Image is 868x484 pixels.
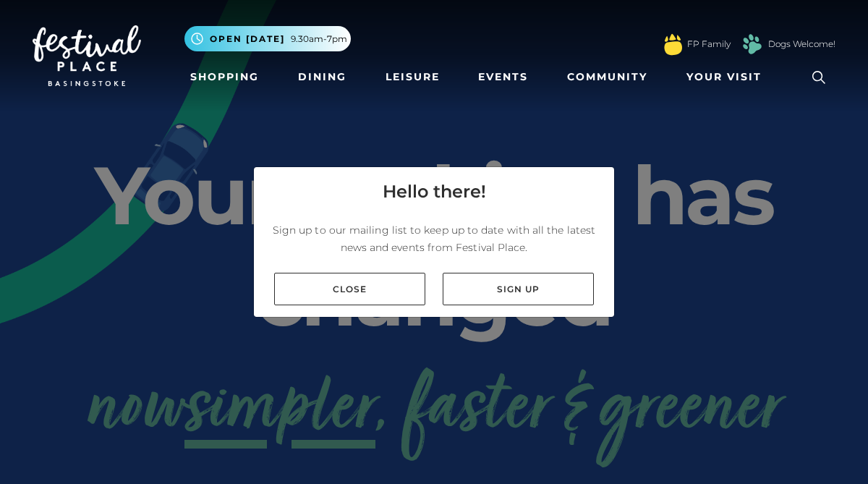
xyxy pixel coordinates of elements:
p: Sign up to our mailing list to keep up to date with all the latest news and events from Festival ... [265,221,603,256]
a: Your Visit [681,64,775,90]
h4: Hello there! [383,179,486,205]
a: Dining [292,64,352,90]
span: 9.30am-7pm [291,33,347,46]
a: Close [274,273,425,305]
a: Leisure [380,64,446,90]
img: Festival Place Logo [33,25,141,86]
a: Dogs Welcome! [768,38,835,51]
a: Sign up [443,273,594,305]
a: Community [561,64,653,90]
span: Your Visit [686,69,762,85]
button: Open [DATE] 9.30am-7pm [184,26,351,51]
a: Events [472,64,534,90]
a: Shopping [184,64,265,90]
span: Open [DATE] [210,33,285,46]
a: FP Family [687,38,731,51]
